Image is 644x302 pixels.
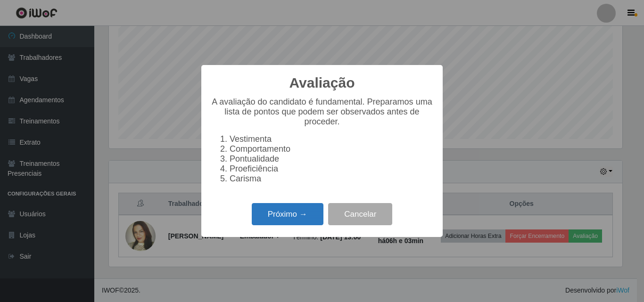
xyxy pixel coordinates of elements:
[252,203,323,225] button: Próximo →
[211,97,433,127] p: A avaliação do candidato é fundamental. Preparamos uma lista de pontos que podem ser observados a...
[230,174,433,184] li: Carisma
[230,154,433,164] li: Pontualidade
[230,144,433,154] li: Comportamento
[289,74,355,91] h2: Avaliação
[230,134,433,144] li: Vestimenta
[230,164,433,174] li: Proeficiência
[328,203,392,225] button: Cancelar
